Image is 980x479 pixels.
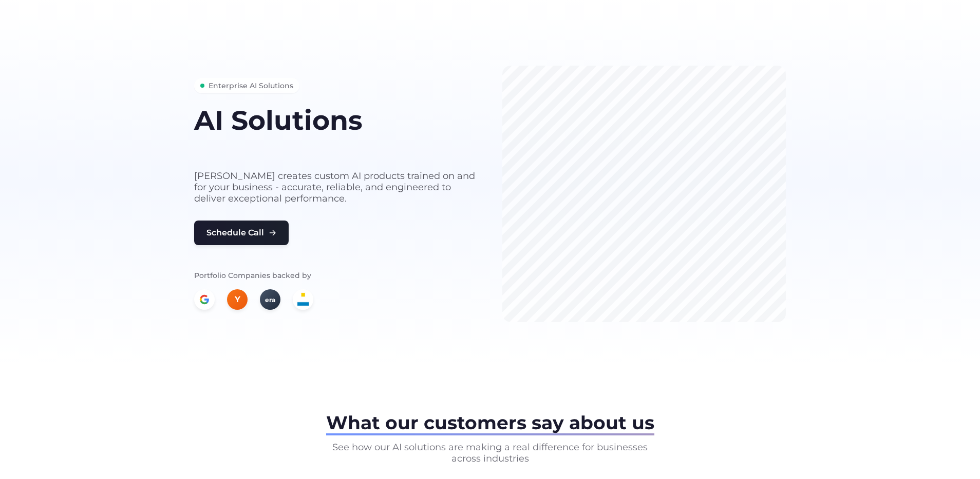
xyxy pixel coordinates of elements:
[194,221,289,245] button: Schedule Call
[194,106,478,135] h1: AI Solutions
[260,289,280,310] div: era
[194,170,478,204] p: [PERSON_NAME] creates custom AI products trained on and for your business - accurate, reliable, a...
[227,289,248,310] div: Y
[209,80,293,91] span: Enterprise AI Solutions
[326,411,654,434] span: What our customers say about us
[194,270,478,281] p: Portfolio Companies backed by
[326,442,654,464] p: See how our AI solutions are making a real difference for businesses across industries
[194,139,478,158] h2: built for your business needs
